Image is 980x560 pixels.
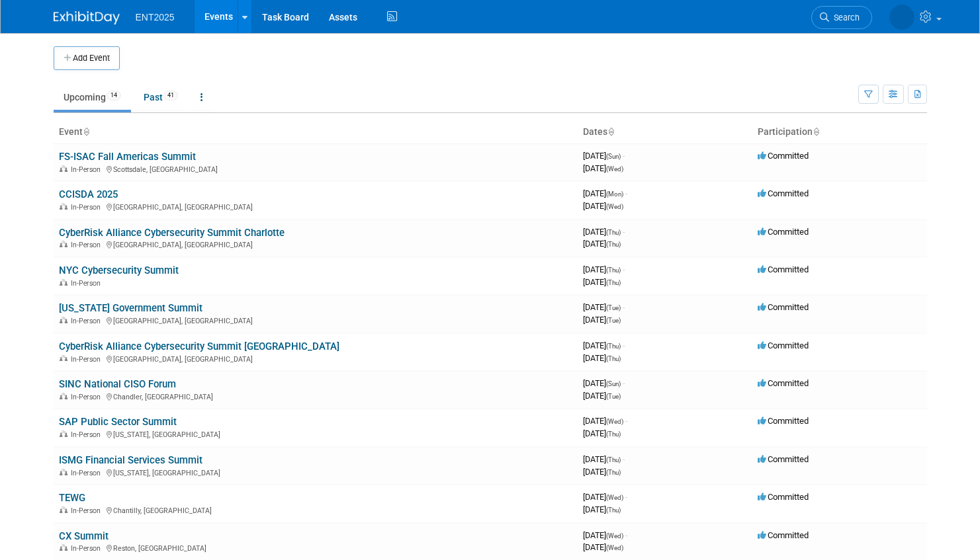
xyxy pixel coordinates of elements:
[606,380,621,387] span: (Sun)
[583,454,625,464] span: [DATE]
[606,393,621,400] span: (Tue)
[623,227,625,237] span: -
[758,378,809,388] span: Committed
[71,317,105,325] span: In-Person
[811,6,872,29] a: Search
[59,315,572,325] div: [GEOGRAPHIC_DATA], [GEOGRAPHIC_DATA]
[83,126,89,137] a: Sort by Event Name
[583,428,621,438] span: [DATE]
[59,467,572,477] div: [US_STATE], [GEOGRAPHIC_DATA]
[623,340,625,350] span: -
[583,504,621,514] span: [DATE]
[758,227,809,237] span: Committed
[606,456,621,463] span: (Thu)
[59,151,196,163] a: FS-ISAC Fall Americas Summit
[71,241,105,249] span: In-Person
[606,279,621,286] span: (Thu)
[606,266,621,274] span: (Thu)
[758,302,809,312] span: Committed
[758,264,809,274] span: Committed
[54,85,131,110] a: Upcoming14
[59,492,85,504] a: TEWG
[606,355,621,362] span: (Thu)
[59,353,572,364] div: [GEOGRAPHIC_DATA], [GEOGRAPHIC_DATA]
[606,165,623,173] span: (Wed)
[71,279,105,288] span: In-Person
[583,227,625,237] span: [DATE]
[829,13,860,22] span: Search
[59,504,572,515] div: Chantilly, [GEOGRAPHIC_DATA]
[583,492,627,502] span: [DATE]
[59,428,572,439] div: [US_STATE], [GEOGRAPHIC_DATA]
[583,530,627,540] span: [DATE]
[583,542,623,552] span: [DATE]
[59,391,572,401] div: Chandler, [GEOGRAPHIC_DATA]
[606,494,623,501] span: (Wed)
[136,12,175,22] span: ENT2025
[71,355,105,364] span: In-Person
[607,126,614,137] a: Sort by Start Date
[60,355,67,362] img: In-Person Event
[606,153,621,160] span: (Sun)
[606,506,621,514] span: (Thu)
[71,165,105,174] span: In-Person
[578,121,752,143] th: Dates
[59,340,339,352] a: CyberRisk Alliance Cybersecurity Summit [GEOGRAPHIC_DATA]
[758,530,809,540] span: Committed
[107,91,121,100] span: 14
[583,353,621,363] span: [DATE]
[623,264,625,274] span: -
[752,121,927,143] th: Participation
[625,492,627,502] span: -
[583,340,625,350] span: [DATE]
[59,454,202,466] a: ISMG Financial Services Summit
[59,530,109,542] a: CX Summit
[59,378,176,390] a: SINC National CISO Forum
[606,430,621,438] span: (Thu)
[625,530,627,540] span: -
[758,492,809,502] span: Committed
[60,430,67,437] img: In-Person Event
[54,46,120,70] button: Add Event
[606,532,623,540] span: (Wed)
[60,317,67,323] img: In-Person Event
[54,11,120,24] img: ExhibitDay
[606,469,621,476] span: (Thu)
[623,151,625,161] span: -
[583,163,623,173] span: [DATE]
[583,239,621,249] span: [DATE]
[623,378,625,388] span: -
[606,342,621,350] span: (Thu)
[583,391,621,401] span: [DATE]
[758,188,809,198] span: Committed
[758,416,809,426] span: Committed
[583,315,621,325] span: [DATE]
[71,430,105,439] span: In-Person
[583,467,621,477] span: [DATE]
[583,416,627,426] span: [DATE]
[59,239,572,249] div: [GEOGRAPHIC_DATA], [GEOGRAPHIC_DATA]
[71,544,105,553] span: In-Person
[606,229,621,236] span: (Thu)
[54,121,578,143] th: Event
[606,304,621,311] span: (Tue)
[583,264,625,274] span: [DATE]
[59,302,202,314] a: [US_STATE] Government Summit
[606,317,621,324] span: (Tue)
[60,165,67,172] img: In-Person Event
[583,151,625,161] span: [DATE]
[758,151,809,161] span: Committed
[625,188,627,198] span: -
[59,227,285,239] a: CyberRisk Alliance Cybersecurity Summit Charlotte
[59,188,118,200] a: CCISDA 2025
[60,469,67,475] img: In-Person Event
[813,126,819,137] a: Sort by Participation Type
[60,506,67,513] img: In-Person Event
[606,418,623,425] span: (Wed)
[60,241,67,247] img: In-Person Event
[758,340,809,350] span: Committed
[163,91,178,100] span: 41
[60,279,67,286] img: In-Person Event
[59,163,572,174] div: Scottsdale, [GEOGRAPHIC_DATA]
[71,506,105,515] span: In-Person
